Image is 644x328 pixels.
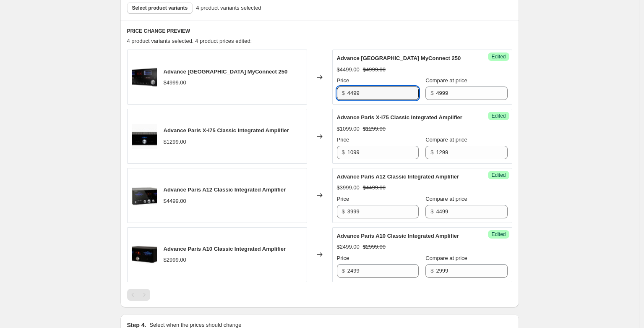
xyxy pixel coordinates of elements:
div: $4999.00 [164,79,186,87]
span: $ [342,268,345,274]
nav: Pagination [127,289,150,301]
h6: PRICE CHANGE PREVIEW [127,28,512,34]
span: Advance [GEOGRAPHIC_DATA] MyConnect 250 [337,55,461,61]
span: Advance Paris A12 Classic Integrated Amplifier [164,186,286,193]
strike: $2999.00 [363,243,386,251]
span: $ [342,208,345,215]
img: ADP-A-1000x1000-X_i75-BK_1-600x600_png_80x.webp [132,124,157,149]
img: A12-1000-1000_04-V2_80x.jpg [132,183,157,208]
span: Advance [GEOGRAPHIC_DATA] MyConnect 250 [164,68,288,75]
span: $ [430,208,433,215]
span: Advance Paris X-i75 Classic Integrated Amplifier [164,127,289,134]
span: Advance Paris A12 Classic Integrated Amplifier [337,173,459,180]
div: $4499.00 [164,197,186,205]
div: $2999.00 [164,256,186,264]
button: Select product variants [127,2,193,14]
div: $3999.00 [337,184,360,192]
div: $4499.00 [337,66,360,74]
div: $1299.00 [164,138,186,146]
span: Compare at price [425,196,467,202]
span: Compare at price [425,255,467,261]
span: Price [337,255,349,261]
span: Edited [491,231,506,238]
span: Edited [491,172,506,178]
img: CopyofMission_80x.png [132,65,157,90]
span: Edited [491,113,506,119]
span: Price [337,196,349,202]
span: Select product variants [132,5,188,11]
span: Edited [491,53,506,60]
span: Price [337,136,349,143]
strike: $1299.00 [363,125,386,133]
span: 4 product variants selected [196,4,261,12]
span: Compare at price [425,77,467,84]
span: Advance Paris A10 Classic Integrated Amplifier [164,246,286,252]
span: 4 product variants selected. 4 product prices edited: [127,38,252,44]
span: $ [430,268,433,274]
strike: $4999.00 [363,66,386,74]
span: $ [430,90,433,96]
span: Advance Paris A10 Classic Integrated Amplifier [337,233,459,239]
span: $ [342,149,345,155]
span: $ [342,90,345,96]
div: $2499.00 [337,243,360,251]
img: advance-paris-a10-classic-integrated-amplifier-p5757-35322_image_80x.jpg [132,242,157,267]
span: Compare at price [425,136,467,143]
span: Advance Paris X-i75 Classic Integrated Amplifier [337,114,462,121]
strike: $4499.00 [363,184,386,192]
span: Price [337,77,349,84]
div: $1099.00 [337,125,360,133]
span: $ [430,149,433,155]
